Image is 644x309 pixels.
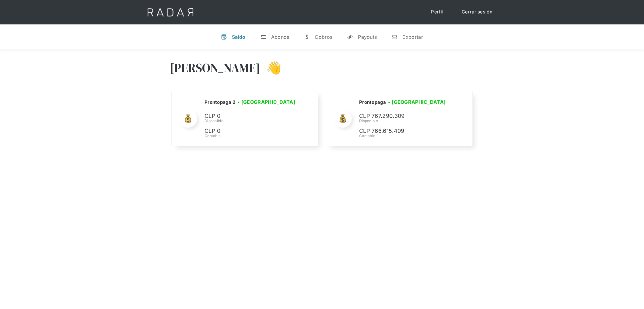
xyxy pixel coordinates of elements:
h2: Prontopaga [359,99,386,105]
h2: Prontopaga 2 [205,99,236,105]
div: w [304,34,310,40]
a: Perfil [425,6,450,18]
div: Saldo [232,34,246,40]
div: Payouts [358,34,377,40]
h3: • [GEOGRAPHIC_DATA] [237,98,295,106]
div: Disponible [359,118,450,124]
div: t [260,34,266,40]
div: n [391,34,397,40]
p: CLP 0 [205,112,296,121]
p: CLP 767.290.309 [359,112,450,121]
p: CLP 766.615.409 [359,127,450,136]
div: Disponible [205,118,297,124]
div: Contable [205,133,297,139]
div: v [221,34,227,40]
div: Cobros [315,34,332,40]
div: Abonos [271,34,289,40]
h3: 👋 [260,60,282,75]
div: Exportar [402,34,423,40]
div: y [347,34,353,40]
h3: [PERSON_NAME] [170,60,260,75]
p: CLP 0 [205,127,296,136]
h3: • [GEOGRAPHIC_DATA] [388,98,446,106]
a: Cerrar sesión [456,6,499,18]
div: Contable [359,133,450,139]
